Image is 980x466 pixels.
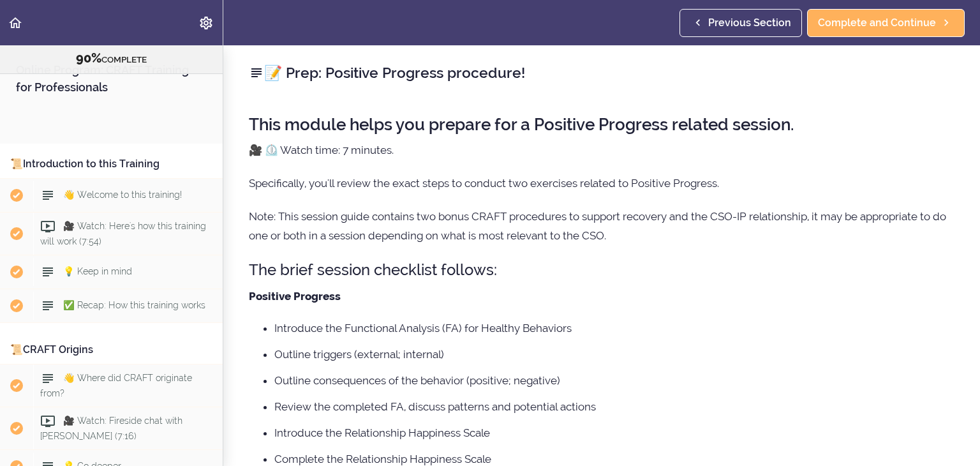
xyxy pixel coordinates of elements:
[63,266,132,276] span: 💡 Keep in mind
[818,15,936,31] span: Complete and Continue
[198,15,214,31] svg: Settings Menu
[249,290,341,303] strong: Positive Progress
[63,190,182,200] span: 👋 Welcome to this training!
[40,373,192,398] span: 👋 Where did CRAFT originate from?
[274,398,954,415] li: Review the completed FA, discuss patterns and potential actions
[40,221,206,246] span: 🎥 Watch: Here's how this training will work (7:54)
[807,9,965,37] a: Complete and Continue
[249,116,954,134] h2: This module helps you prepare for a Positive Progress related session.
[274,346,954,363] li: Outline triggers (external; internal)
[76,50,101,66] span: 90%
[249,174,954,193] p: Specifically, you'll review the exact steps to conduct two exercises related to Positive Progress.
[63,300,205,310] span: ✅ Recap: How this training works
[16,50,207,67] div: COMPLETE
[708,15,791,31] span: Previous Section
[679,9,802,37] a: Previous Section
[274,425,954,441] li: Introduce the Relationship Happiness Scale
[249,140,954,160] p: 🎥 ⏲️ Watch time: 7 minutes.
[249,259,954,280] h3: The brief session checklist follows:
[249,62,954,84] h2: 📝 Prep: Positive Progress procedure!
[40,416,182,440] span: 🎥 Watch: Fireside chat with [PERSON_NAME] (7:16)
[274,372,954,389] li: Outline consequences of the behavior (positive; negative)
[274,320,954,336] li: Introduce the Functional Analysis (FA) for Healthy Behaviors
[249,207,954,245] p: Note: This session guide contains two bonus CRAFT procedures to support recovery and the CSO-IP r...
[8,15,23,31] svg: Back to course curriculum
